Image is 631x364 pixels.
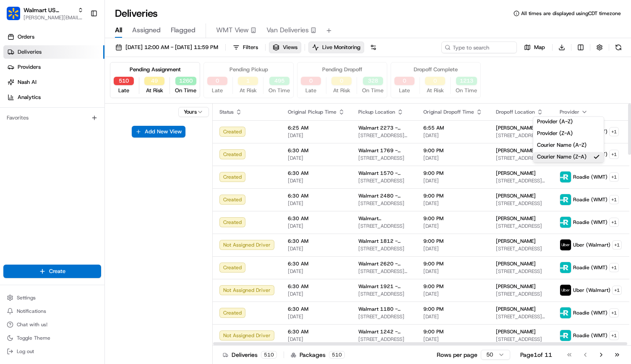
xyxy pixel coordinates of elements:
img: uber-new-logo.jpeg [560,285,571,296]
a: Powered byPylon [59,141,102,148]
button: Refresh [613,42,624,53]
img: uber-new-logo.jpeg [560,239,571,250]
span: Nash AI [18,78,37,86]
span: [STREET_ADDRESS] [358,177,410,184]
h1: Deliveries [115,7,158,20]
span: All times are displayed using CDT timezone [521,10,621,17]
button: Provider (A-Z) [533,117,604,127]
span: Roadie (WMT) [573,196,608,203]
span: [PERSON_NAME][EMAIL_ADDRESS][DOMAIN_NAME] [23,14,83,21]
img: roadie-logo-v2.jpg [560,262,571,273]
img: roadie-logo-v2.jpg [560,307,571,318]
span: 6:30 AM [288,328,345,335]
span: Pylon [83,142,102,148]
span: [DATE] [423,268,482,275]
span: Late [399,87,410,94]
span: Roadie (WMT) [573,309,608,316]
span: Providers [18,63,41,71]
span: Chat with us! [17,321,47,328]
span: Roadie (WMT) [573,332,608,339]
span: [STREET_ADDRESS] [358,223,410,229]
span: [DATE] [288,177,345,184]
button: Courier Name (Z-A) [533,152,604,162]
button: +1 [609,127,619,136]
span: Late [212,87,223,94]
img: 1736555255976-a54dd68f-1ca7-489b-9aae-adbdc363a1c4 [8,80,23,95]
button: +1 [612,240,622,250]
div: Start new chat [29,80,138,88]
span: Walmart US Stores [23,6,74,14]
div: Page 1 of 11 [520,351,552,359]
div: Favorites [3,111,101,125]
a: 💻API Documentation [68,118,138,133]
input: Clear [22,54,138,62]
span: 6:30 AM [288,192,345,199]
span: [DATE] [423,177,482,184]
span: Roadie (WMT) [573,264,608,271]
span: Orders [18,33,34,41]
span: At Risk [333,87,350,94]
span: [DATE] [423,200,482,207]
span: [DATE] [288,245,345,252]
a: Deliveries [3,45,104,59]
span: [STREET_ADDRESS] [496,291,546,297]
span: 6:55 AM [423,125,482,131]
span: [STREET_ADDRESS] [496,245,546,252]
span: [DATE] [288,200,345,207]
span: [STREET_ADDRESS] [496,268,546,275]
span: [STREET_ADDRESS][PERSON_NAME] [496,313,546,320]
span: [PERSON_NAME] [496,283,536,290]
button: 0 [425,77,445,85]
span: [STREET_ADDRESS][PERSON_NAME] [496,132,546,139]
span: 9:00 PM [423,328,482,335]
button: +1 [609,172,619,182]
span: [STREET_ADDRESS] [358,313,410,320]
span: [DATE] [423,132,482,139]
span: [DATE] [423,245,482,252]
div: 📗 [8,122,15,129]
span: [DATE] 12:00 AM - [DATE] 11:59 PM [125,44,218,51]
span: Roadie (WMT) [573,219,608,226]
button: Views [269,42,301,53]
span: Settings [17,294,36,301]
span: Notifications [17,308,46,315]
span: [DATE] [288,336,345,343]
span: Map [534,44,545,51]
div: Pending Dropoff [322,66,362,73]
span: Status [219,109,234,115]
span: Walmart 2273 - [GEOGRAPHIC_DATA], [GEOGRAPHIC_DATA] [358,125,410,131]
span: Assigned [132,25,161,35]
a: Nash AI [3,75,104,89]
span: 9:00 PM [423,170,482,177]
div: Pending Pickup0Late1At Risk495On Time [203,62,294,98]
input: Type to search [441,42,517,53]
span: 9:00 PM [423,147,482,154]
span: Walmart 1812 - [GEOGRAPHIC_DATA], [GEOGRAPHIC_DATA] [358,238,410,244]
span: [STREET_ADDRESS] [496,223,546,229]
span: [STREET_ADDRESS] [358,336,410,343]
div: Pending Assignment [130,66,181,73]
button: +1 [609,150,619,159]
button: +1 [609,263,619,272]
span: [STREET_ADDRESS] [496,336,546,343]
span: [PERSON_NAME] [496,170,536,177]
span: On Time [456,87,477,94]
span: 9:00 PM [423,283,482,290]
span: [PERSON_NAME] [496,192,536,199]
span: Provider [560,109,579,115]
span: [PERSON_NAME] [496,215,536,222]
span: [STREET_ADDRESS] [358,291,410,297]
div: Pending Dropoff0Late0At Risk328On Time [297,62,387,98]
span: Toggle Theme [17,335,50,341]
button: +1 [612,286,622,295]
span: Analytics [18,94,41,101]
span: [STREET_ADDRESS] [496,200,546,207]
a: Providers [3,60,104,74]
span: Van Deliveries [266,25,309,35]
img: roadie-logo-v2.jpg [560,194,571,205]
span: Flagged [171,25,196,35]
img: Walmart US Stores [7,7,20,20]
span: WMT View [216,25,249,35]
span: Filters [243,44,258,51]
span: Walmart 1180 - [GEOGRAPHIC_DATA], [GEOGRAPHIC_DATA] [358,306,410,312]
